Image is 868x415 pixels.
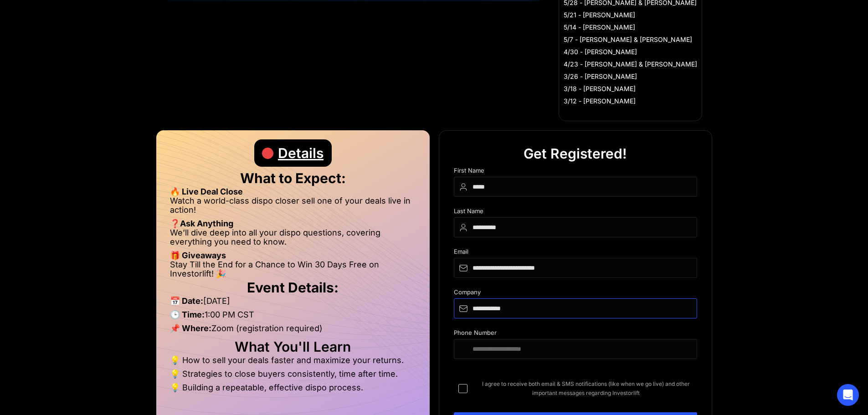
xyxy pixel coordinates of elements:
div: Company [454,289,697,298]
div: Details [278,139,324,167]
li: 💡 How to sell your deals faster and maximize your returns. [170,356,416,369]
li: [DATE] [170,297,416,310]
div: Open Intercom Messenger [837,384,859,406]
span: I agree to receive both email & SMS notifications (like when we go live) and other important mess... [475,379,697,398]
strong: What to Expect: [240,170,346,186]
strong: Event Details: [247,279,339,296]
strong: 🎁 Giveaways [170,251,226,260]
div: First Name [454,167,697,177]
div: Email [454,248,697,258]
div: Phone Number [454,329,697,339]
li: 💡 Strategies to close buyers consistently, time after time. [170,369,416,383]
div: Last Name [454,208,697,217]
div: Get Registered! [524,140,627,167]
li: 💡 Building a repeatable, effective dispo process. [170,383,416,392]
h2: What You'll Learn [170,342,416,351]
li: Watch a world-class dispo closer sell one of your deals live in action! [170,196,416,219]
strong: 🕒 Time: [170,310,205,319]
li: 1:00 PM CST [170,310,416,324]
li: Stay Till the End for a Chance to Win 30 Days Free on Investorlift! 🎉 [170,260,416,278]
li: We’ll dive deep into all your dispo questions, covering everything you need to know. [170,228,416,251]
strong: 📅 Date: [170,296,203,306]
strong: 📌 Where: [170,323,211,333]
li: Zoom (registration required) [170,324,416,338]
strong: ❓Ask Anything [170,219,233,228]
strong: 🔥 Live Deal Close [170,187,243,196]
